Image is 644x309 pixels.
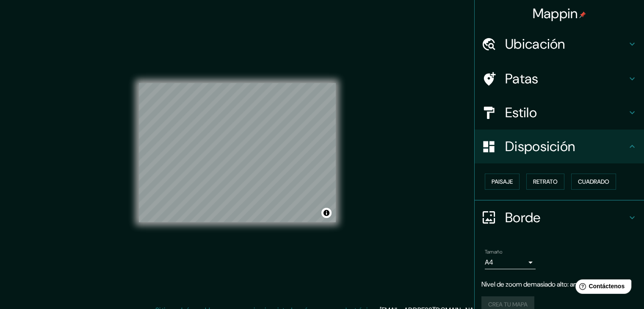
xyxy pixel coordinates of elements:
font: Tamaño [485,248,502,255]
div: Estilo [475,96,644,130]
canvas: Mapa [139,83,336,222]
button: Retrato [526,174,564,190]
div: Patas [475,62,644,96]
font: Paisaje [492,178,513,185]
font: Retrato [533,178,558,185]
button: Activar o desactivar atribución [321,208,332,218]
font: Mappin [533,5,578,22]
font: A4 [485,258,493,267]
img: pin-icon.png [579,11,586,18]
div: Borde [475,201,644,235]
font: Patas [505,70,539,88]
font: Nivel de zoom demasiado alto: amplíe más [481,280,603,289]
button: Paisaje [485,174,520,190]
font: Disposición [505,138,575,155]
div: Ubicación [475,27,644,61]
div: A4 [485,256,536,269]
iframe: Lanzador de widgets de ayuda [569,276,635,300]
font: Cuadrado [578,178,609,185]
div: Disposición [475,130,644,163]
button: Cuadrado [571,174,616,190]
font: Ubicación [505,35,565,53]
font: Borde [505,209,541,226]
font: Estilo [505,104,537,121]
